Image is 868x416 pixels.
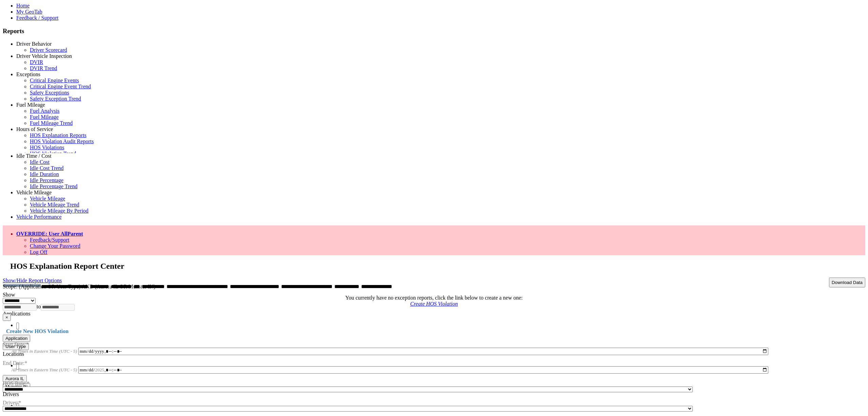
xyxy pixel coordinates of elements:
h4: Create New HOS Violation [3,328,865,334]
a: Idle Cost Trend [30,165,64,171]
a: Idle Cost [30,159,50,165]
label: Driver:* [3,397,21,406]
a: Idle Percentage Trend [30,183,77,189]
a: Idle Percentage [30,177,63,183]
a: Feedback / Support [16,15,58,21]
a: Driver Behavior [16,41,52,47]
span: to [37,304,41,309]
a: Vehicle Mileage By Period [30,208,88,214]
button: Download Data [829,278,865,287]
a: Safety Exceptions [30,90,69,95]
div: You currently have no exception reports, click the link below to create a new one: [3,295,865,301]
a: Critical Engine Event Trend [30,84,91,89]
h3: Reports [3,27,865,35]
a: Change Your Password [30,243,80,249]
label: Start Date:* [3,333,29,347]
label: Applications [3,311,31,316]
span: Scope: (Application OR User Type) AND (Aurora IL OR Munster IN) [3,284,155,289]
a: Hours of Service [16,126,53,132]
a: Idle Duration [30,171,59,177]
a: Driver Vehicle Inspection [16,53,72,59]
a: HOS Violation Trend [30,151,76,156]
a: Fuel Mileage [30,114,59,120]
a: Critical Engine Events [30,78,79,83]
a: Driver Scorecard [30,47,67,53]
button: × [3,314,11,321]
a: Fuel Mileage Trend [30,120,73,126]
a: Show/Hide Report Options [3,276,62,285]
a: Idle Time / Cost [16,153,52,159]
a: Feedback/Support [30,237,69,243]
a: HOS Explanation Reports [30,132,86,138]
a: DVIR Trend [30,65,57,71]
a: Fuel Analysis [30,108,60,114]
a: My GeoTab [16,9,42,15]
span: All Times in Eastern Time (UTC - 5) [11,349,77,354]
label: End Date:* [3,351,27,366]
a: Vehicle Mileage Trend [30,202,79,207]
a: Vehicle Mileage [16,190,52,195]
a: DVIR [30,59,43,65]
label: Drivers [3,391,19,397]
a: Create HOS Violation [410,301,458,307]
a: HOS Violations [30,145,64,150]
a: HOS Violation Audit Reports [30,138,94,144]
a: Vehicle Performance [16,214,62,220]
h2: HOS Explanation Report Center [10,262,865,271]
label: Show [3,292,15,298]
label: HOS Rule:* [3,378,29,386]
a: Home [16,3,29,8]
button: Aurora IL [3,375,27,382]
a: Vehicle Mileage [30,196,65,201]
a: OVERRIDE: User AllParent [16,231,83,237]
span: All Times in Eastern Time (UTC - 5) [11,367,77,372]
a: Fuel Mileage [16,102,45,108]
a: Safety Exception Trend [30,96,81,102]
a: Log Off [30,249,47,255]
a: Exceptions [16,71,40,77]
